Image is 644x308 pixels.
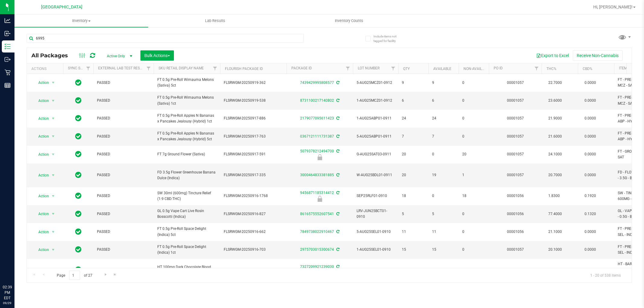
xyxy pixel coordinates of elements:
[300,230,334,234] a: 7849738022910467
[50,97,57,105] span: select
[144,63,154,74] a: Filter
[300,134,334,138] a: 0367121111731387
[545,265,563,274] span: 0.1870
[97,172,150,178] span: PASSED
[157,95,216,106] span: FT 0.5g Pre-Roll Wimauma Melons (Sativa) 1ct
[402,134,425,139] span: 7
[335,212,339,216] span: Sync from Compliance System
[33,192,49,200] span: Action
[33,78,49,87] span: Action
[50,132,57,141] span: select
[327,18,371,24] span: Inventory Counts
[388,63,398,74] a: Filter
[335,191,339,195] span: Sync from Compliance System
[33,114,49,123] span: Action
[357,208,395,220] span: LRV-JUN25BCT01-0910
[432,229,455,235] span: 11
[300,149,334,153] a: 5079378212494700
[6,260,24,278] iframe: Resource center
[83,63,93,74] a: Filter
[97,211,150,217] span: PASSED
[582,132,599,141] span: 0.0000
[462,229,485,235] span: 0
[159,66,204,70] a: Sku Retail Display Name
[300,212,334,216] a: 8616575552607541
[582,245,599,254] span: 0.0000
[433,67,451,71] a: Available
[50,266,57,274] span: select
[462,116,485,121] span: 0
[300,265,334,269] a: 7327209921239030
[97,229,150,235] span: PASSED
[507,98,524,103] a: 00001057
[532,50,573,61] button: Export to Excel
[75,245,82,254] span: In Sync
[335,230,339,234] span: Sync from Compliance System
[335,265,339,269] span: Sync from Compliance System
[545,150,565,159] span: 24.1000
[357,172,395,178] span: W-AUG25BDL01-0911
[52,271,97,280] span: Page of 27
[582,265,599,274] span: 0.0000
[50,78,57,87] span: select
[546,67,556,71] a: THC%
[69,271,80,280] input: 1
[335,98,339,103] span: Sync from Compliance System
[545,78,565,87] span: 22.7000
[33,150,49,159] span: Action
[462,80,485,86] span: 0
[432,247,455,252] span: 15
[593,5,633,9] span: Hi, [PERSON_NAME]!
[402,247,425,252] span: 15
[148,14,282,27] a: Lab Results
[33,97,49,105] span: Action
[357,151,395,157] span: G-AUG25SAT03-0911
[33,132,49,141] span: Action
[157,244,216,256] span: FT 0.5g Pre-Roll Space Delight (Indica) 1ct
[335,134,339,138] span: Sync from Compliance System
[335,116,339,120] span: Sync from Compliance System
[224,134,283,139] span: FLSRWGM-20250917-763
[286,196,354,202] div: Launch Hold
[75,227,82,236] span: In Sync
[335,247,339,252] span: Sync from Compliance System
[75,192,82,200] span: In Sync
[582,192,599,200] span: 0.1920
[224,229,283,235] span: FLSRWGM-20250916-662
[402,211,425,217] span: 5
[507,194,524,198] a: 00001056
[432,116,455,121] span: 24
[50,228,57,236] span: select
[140,50,174,61] button: Bulk Actions
[97,116,150,121] span: PASSED
[50,150,57,159] span: select
[97,80,150,86] span: PASSED
[33,246,49,254] span: Action
[300,98,334,103] a: 8731100217140802
[68,66,91,70] a: Sync Status
[462,267,485,273] span: 50
[3,301,12,305] p: 09/29
[50,192,57,200] span: select
[358,66,380,70] a: Lot Number
[97,134,150,139] span: PASSED
[494,66,503,70] a: PO ID
[373,34,404,43] span: Include items not tagged for facility
[357,229,395,235] span: 5-AUG25SEL01-0910
[432,98,455,103] span: 6
[545,171,565,179] span: 20.7000
[545,96,565,105] span: 23.6000
[300,191,334,195] a: 9456871185314412
[357,98,395,103] span: 1-AUG25MCZ01-0912
[507,247,524,252] a: 00001057
[14,18,148,24] span: Inventory
[50,246,57,254] span: select
[357,134,395,139] span: 5-AUG25ABP01-0911
[343,63,353,74] a: Filter
[432,267,455,273] span: 0
[582,78,599,87] span: 0.0000
[462,247,485,252] span: 0
[157,264,216,276] span: HT 100mg Dark Chocolate Blood Orange Bar (THC)
[507,134,524,138] a: 00001057
[224,98,283,103] span: FLSRWGM-20250919-538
